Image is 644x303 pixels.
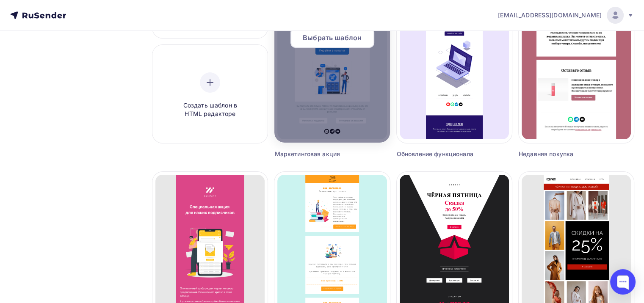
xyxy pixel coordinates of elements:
[274,150,361,158] div: Маркетинговая акция
[519,150,605,158] div: Недавняя покупка
[498,7,634,24] a: [EMAIL_ADDRESS][DOMAIN_NAME]
[170,101,250,118] span: Создать шаблон в HTML редакторе
[303,33,362,43] span: Выбрать шаблон
[498,11,602,19] span: [EMAIL_ADDRESS][DOMAIN_NAME]
[397,150,483,158] div: Обновление функционала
